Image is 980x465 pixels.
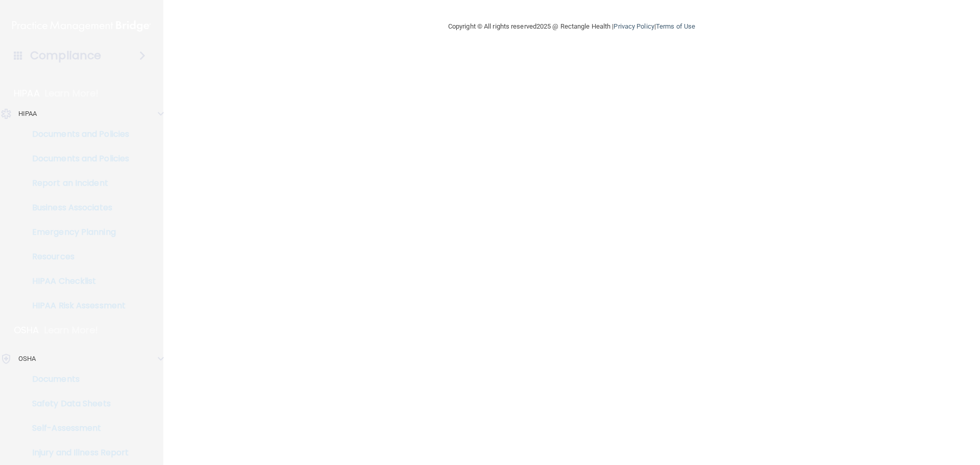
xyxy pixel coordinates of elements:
a: Terms of Use [656,22,695,30]
a: Privacy Policy [614,22,654,30]
p: OSHA [18,353,36,365]
p: Learn More! [44,324,99,336]
p: Documents [7,374,146,384]
p: Report an Incident [7,178,146,188]
h4: Compliance [30,48,101,63]
p: Resources [7,252,146,262]
p: OSHA [14,324,39,336]
p: HIPAA Risk Assessment [7,301,146,311]
p: Self-Assessment [7,423,146,433]
p: HIPAA [14,87,40,100]
div: Copyright © All rights reserved 2025 @ Rectangle Health | | [385,10,758,43]
p: Safety Data Sheets [7,399,146,409]
p: HIPAA Checklist [7,276,146,286]
p: Business Associates [7,203,146,213]
p: Documents and Policies [7,154,146,164]
p: Learn More! [45,87,99,100]
img: PMB logo [12,16,151,36]
p: Documents and Policies [7,129,146,139]
p: HIPAA [18,108,37,120]
p: Injury and Illness Report [7,448,146,458]
p: Emergency Planning [7,227,146,237]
